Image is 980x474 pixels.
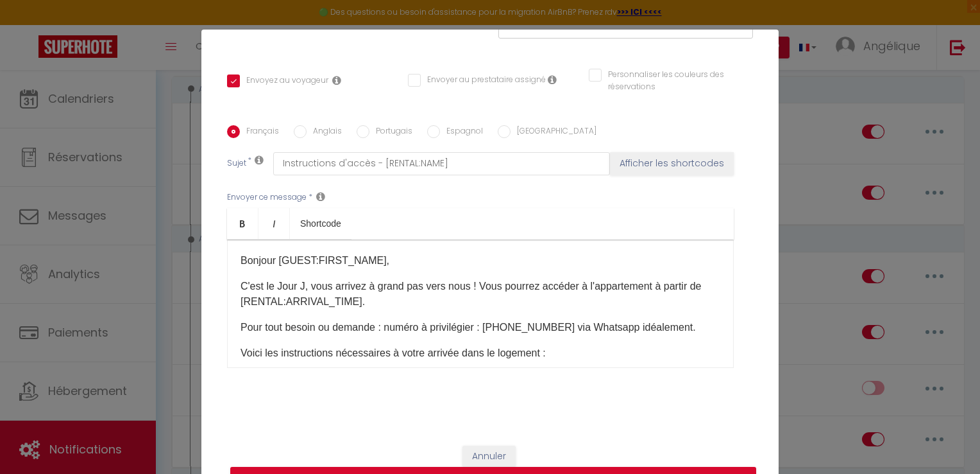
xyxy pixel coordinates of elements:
label: Sujet [227,157,246,171]
i: Envoyer au voyageur [332,75,341,85]
label: Envoyer ce message [227,191,307,204]
button: Afficher les shortcodes [610,152,734,175]
p: Pour tout besoin ou demande : numéro à privilégier : [PHONE_NUMBER] via Whatsapp idéalement. [241,320,720,335]
label: Anglais [307,125,342,139]
label: Espagnol [440,125,483,139]
a: Italic [258,208,290,239]
button: Annuler [462,446,516,468]
p: Voici les instructions nécessaires à votre arrivée dans le logement : [241,346,720,361]
a: Bold [227,208,258,239]
i: Message [316,191,325,202]
a: Shortcode [290,208,351,239]
label: [GEOGRAPHIC_DATA] [511,125,596,139]
label: Français [240,125,279,139]
i: Envoyer au prestataire si il est assigné [548,75,557,85]
i: Subject [255,155,264,165]
label: Portugais [369,125,412,139]
p: Bonjour [GUEST:FIRST_NAME], [241,253,720,268]
p: C'est le Jour J, vous arrivez à grand pas vers nous ! Vous pourrez accéder à l'appartement à part... [241,279,720,310]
